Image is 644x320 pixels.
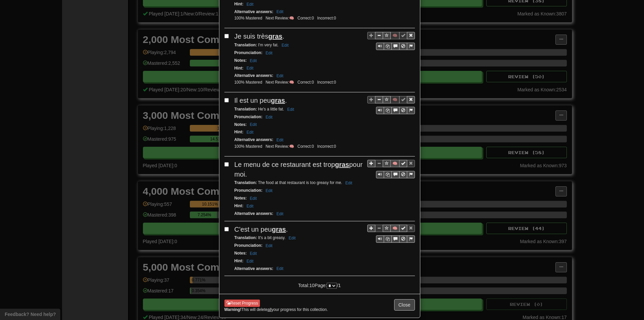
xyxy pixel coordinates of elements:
button: Edit [264,242,275,249]
li: Next Review: 🧠 [264,144,296,149]
button: Edit [280,42,291,49]
button: Edit [248,250,259,257]
button: Edit [248,57,259,64]
strong: Hint : [234,2,244,6]
strong: Warning! [224,307,241,312]
button: Edit [274,210,285,218]
div: Sentence controls [376,43,415,50]
button: Reset Progress [224,300,260,307]
strong: Hint : [234,259,244,263]
li: Incorrect: 0 [316,80,338,85]
button: 🧠 [390,160,399,167]
button: Edit [274,8,285,15]
li: Correct: 0 [296,15,316,21]
small: The food at that restaurant is too greasy for me. [234,180,355,185]
div: Total: 10 Page: / 1 [286,279,353,289]
li: 100% Mastered [233,144,264,149]
strong: Pronunciation : [234,50,263,55]
button: Edit [245,129,256,136]
small: I'm very fat. [234,43,291,47]
button: Edit [274,72,285,80]
button: 🧠 [390,32,399,39]
strong: Hint : [234,203,244,208]
li: Next Review: 🧠 [264,15,296,21]
strong: Pronunciation : [234,188,263,193]
button: Edit [248,195,259,202]
button: Edit [264,187,275,194]
button: Edit [264,113,275,121]
span: C'est un peu . [234,226,288,233]
button: Edit [287,234,298,242]
strong: Pronunciation : [234,115,263,119]
strong: Translation : [234,107,257,111]
strong: Notes : [234,58,247,63]
button: Edit [245,64,256,72]
strong: Hint : [234,66,244,71]
strong: Alternative answers : [234,9,273,14]
strong: Alternative answers : [234,73,273,78]
span: Je suis très . [234,33,284,40]
li: Incorrect: 0 [316,144,338,149]
u: all [268,307,272,312]
div: Sentence controls [367,225,415,243]
div: Sentence controls [367,32,415,50]
div: Sentence controls [367,96,415,114]
strong: Translation : [234,235,257,240]
u: gras [335,161,349,168]
button: Edit [274,136,285,144]
button: Edit [245,258,256,265]
button: Close [394,299,415,311]
div: Sentence controls [376,171,415,178]
li: Incorrect: 0 [316,15,338,21]
button: 🧠 [390,225,399,232]
button: Edit [264,49,275,57]
u: gras [271,97,285,104]
li: Next Review: 🧠 [264,80,296,85]
strong: Alternative answers : [234,137,273,142]
li: 100% Mastered [233,15,264,21]
div: Sentence controls [376,107,415,114]
button: Edit [285,106,296,113]
li: Correct: 0 [296,80,316,85]
li: Correct: 0 [296,144,316,149]
strong: Alternative answers : [234,266,273,271]
u: gras [272,226,286,233]
button: Edit [343,179,354,187]
button: Edit [274,265,285,272]
li: 100% Mastered [233,80,264,85]
div: Sentence controls [376,235,415,243]
u: gras [268,33,282,40]
div: Sentence controls [367,160,415,178]
strong: Translation : [234,180,257,185]
strong: Notes : [234,196,247,200]
button: Edit [245,202,256,210]
span: Il est un peu . [234,97,287,104]
small: He's a little fat. [234,107,296,111]
button: Edit [245,1,256,8]
strong: Alternative answers : [234,211,273,216]
strong: Hint : [234,130,244,134]
strong: Pronunciation : [234,243,263,248]
button: 🧠 [390,96,399,103]
strong: Notes : [234,122,247,127]
small: This will delete your progress for this collection. [224,307,328,313]
span: Le menu de ce restaurant est trop pour moi. [234,161,363,178]
button: Edit [248,121,259,128]
strong: Notes : [234,251,247,256]
small: It's a bit greasy. [234,235,298,240]
strong: Translation : [234,43,257,47]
